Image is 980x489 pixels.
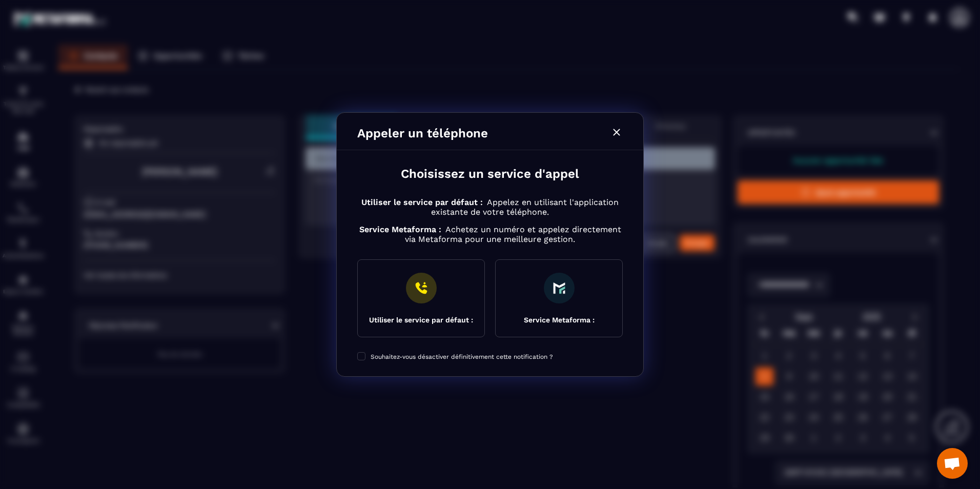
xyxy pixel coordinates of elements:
div: Ouvrir le chat [937,448,968,479]
span: Souhaitez-vous désactiver définitivement cette notification ? [371,353,553,360]
span: Service Metaforma : [359,225,441,234]
h2: Choisissez un service d'appel [357,166,623,182]
img: Phone icon [406,273,437,303]
h4: Appeler un téléphone [357,126,488,140]
span: Appelez en utilisant l'application existante de votre téléphone. [431,197,619,217]
div: Service Metaforma : [524,316,595,324]
div: Utiliser le service par défaut : [369,316,473,324]
span: Achetez un numéro et appelez directement via Metaforma pour une meilleure gestion. [405,225,621,244]
img: Metaforma icon [553,282,565,294]
span: Utiliser le service par défaut : [361,197,483,207]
